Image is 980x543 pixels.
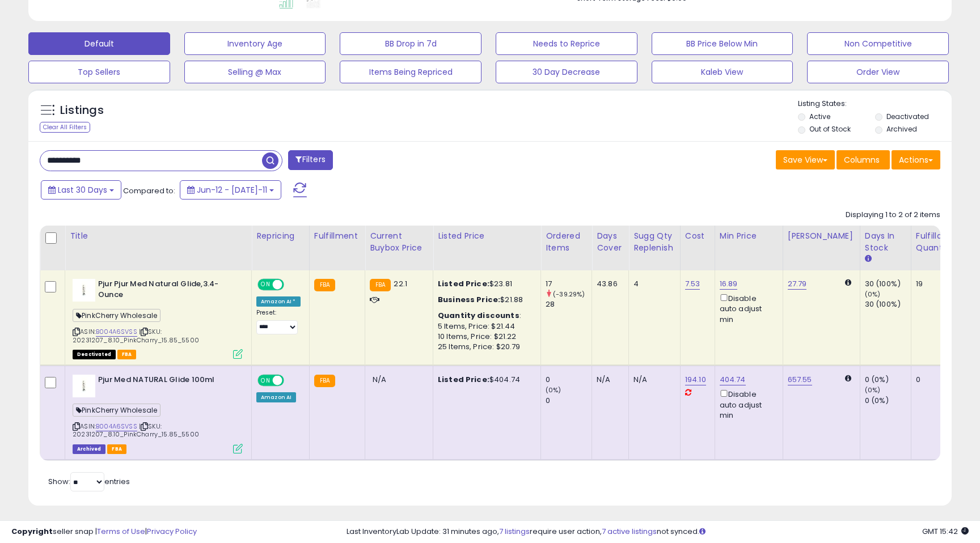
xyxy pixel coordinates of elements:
div: 0 [546,396,592,406]
div: Fulfillment [314,230,360,242]
span: | SKU: 20231207_8.10_PinkCharry_15.85_5500 [73,422,199,439]
label: Out of Stock [809,124,851,134]
span: Columns [844,154,880,166]
label: Active [809,112,830,121]
div: Cost [685,230,710,242]
b: Business Price: [438,294,500,305]
button: BB Drop in 7d [340,32,481,55]
div: N/A [633,375,671,385]
div: Preset: [256,309,301,334]
div: Repricing [256,230,305,242]
button: Non Competitive [807,32,949,55]
small: (0%) [865,290,881,299]
button: Jun-12 - [DATE]-11 [180,180,281,200]
a: Privacy Policy [147,526,197,537]
a: 657.55 [788,374,812,385]
button: Kaleb View [652,61,793,83]
span: OFF [282,280,301,290]
button: Items Being Repriced [340,61,481,83]
div: Sugg Qty Replenish [633,230,675,254]
button: BB Price Below Min [652,32,793,55]
img: 312eVI3ByfL._SL40_.jpg [73,279,95,302]
div: Displaying 1 to 2 of 2 items [846,210,940,220]
span: PinkCherry Wholesale [73,404,160,417]
a: 7 listings [499,526,530,537]
p: Listing States: [798,99,951,109]
span: 22.1 [394,278,407,289]
span: Listings that have been deleted from Seller Central [73,444,105,454]
b: Quantity discounts [438,310,519,321]
button: Filters [288,150,332,170]
span: Jun-12 - [DATE]-11 [197,184,267,196]
b: Pjur Med NATURAL Glide 100ml [98,375,236,388]
span: 2025-08-11 15:42 GMT [922,526,969,537]
small: (0%) [546,385,561,394]
div: ASIN: [73,279,243,358]
b: Pjur Pjur Med Natural Glide,3.4-Ounce [98,279,236,303]
button: Save View [776,150,835,169]
div: Fulfillable Quantity [916,230,955,254]
b: Listed Price: [438,278,489,289]
button: Order View [807,61,949,83]
span: Compared to: [123,185,175,196]
div: 4 [633,279,671,289]
div: Clear All Filters [40,122,90,133]
th: Please note that this number is a calculation based on your required days of coverage and your ve... [629,226,681,270]
div: Amazon AI * [256,296,301,307]
img: 312eVI3ByfL._SL40_.jpg [73,375,95,397]
button: Needs to Reprice [496,32,637,55]
button: Actions [892,150,940,169]
span: OFF [282,376,301,385]
div: N/A [597,375,620,385]
a: B004A6SVSS [96,327,137,337]
div: 19 [916,279,951,289]
div: 0 [916,375,951,385]
a: 404.74 [720,374,746,385]
div: 30 (100%) [865,279,911,289]
div: 0 (0%) [865,396,911,406]
div: Last InventoryLab Update: 31 minutes ago, require user action, not synced. [347,527,969,537]
span: FBA [117,350,137,359]
div: Ordered Items [546,230,587,254]
small: FBA [314,375,335,387]
div: 30 (100%) [865,299,911,309]
a: 7 active listings [602,526,657,537]
a: 16.89 [720,278,738,290]
span: Show: entries [48,476,130,487]
div: Title [70,230,247,242]
div: seller snap | | [11,527,197,537]
div: Current Buybox Price [370,230,428,254]
a: B004A6SVSS [96,422,137,431]
button: 30 Day Decrease [496,61,637,83]
a: 7.53 [685,278,700,290]
a: 27.79 [788,278,807,290]
div: Disable auto adjust min [720,292,774,325]
div: 43.86 [597,279,620,289]
b: Listed Price: [438,374,489,385]
div: Disable auto adjust min [720,388,774,421]
div: [PERSON_NAME] [788,230,855,242]
div: 0 [546,375,592,385]
div: : [438,311,532,321]
small: (-39.29%) [553,290,585,299]
a: 194.10 [685,374,706,385]
div: Listed Price [438,230,536,242]
span: | SKU: 20231207_8.10_PinkCharry_15.85_5500 [73,327,199,344]
div: Days Cover [597,230,624,254]
button: Last 30 Days [41,180,121,200]
label: Archived [886,124,917,134]
a: Terms of Use [97,526,145,537]
div: 17 [546,279,592,289]
h5: Listings [60,103,104,118]
span: ON [259,376,273,385]
div: $21.88 [438,295,532,305]
button: Top Sellers [28,61,170,83]
small: (0%) [865,385,881,394]
button: Inventory Age [184,32,326,55]
button: Default [28,32,170,55]
div: 25 Items, Price: $20.79 [438,342,532,352]
div: 28 [546,299,592,309]
span: PinkCherry Wholesale [73,309,160,322]
span: FBA [107,444,126,454]
div: $404.74 [438,375,532,385]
